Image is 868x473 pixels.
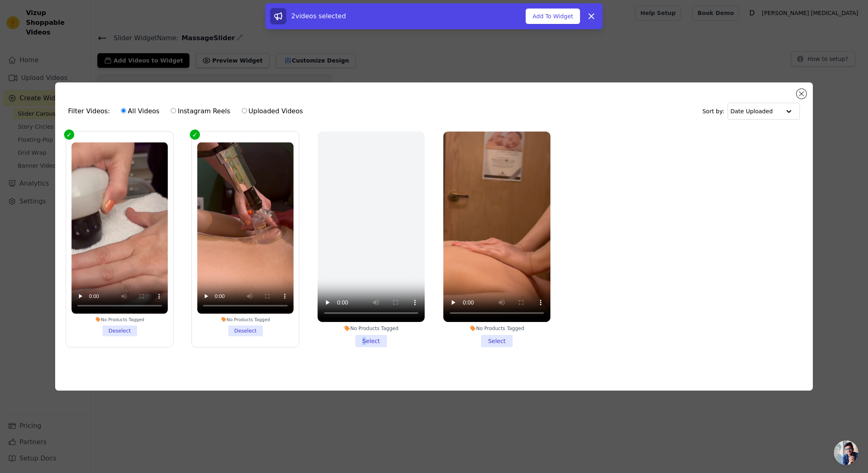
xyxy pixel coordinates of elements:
[241,106,303,117] label: Uploaded Videos
[318,325,425,332] div: No Products Tagged
[797,89,806,99] button: Close modal
[68,102,307,121] div: Filter Videos:
[526,9,580,24] button: Add To Widget
[834,441,858,465] div: Open chat
[170,106,230,117] label: Instagram Reels
[291,12,346,20] span: 2 videos selected
[120,106,160,117] label: All Videos
[703,103,800,120] div: Sort by:
[443,325,550,332] div: No Products Tagged
[197,317,294,322] div: No Products Tagged
[71,317,168,322] div: No Products Tagged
